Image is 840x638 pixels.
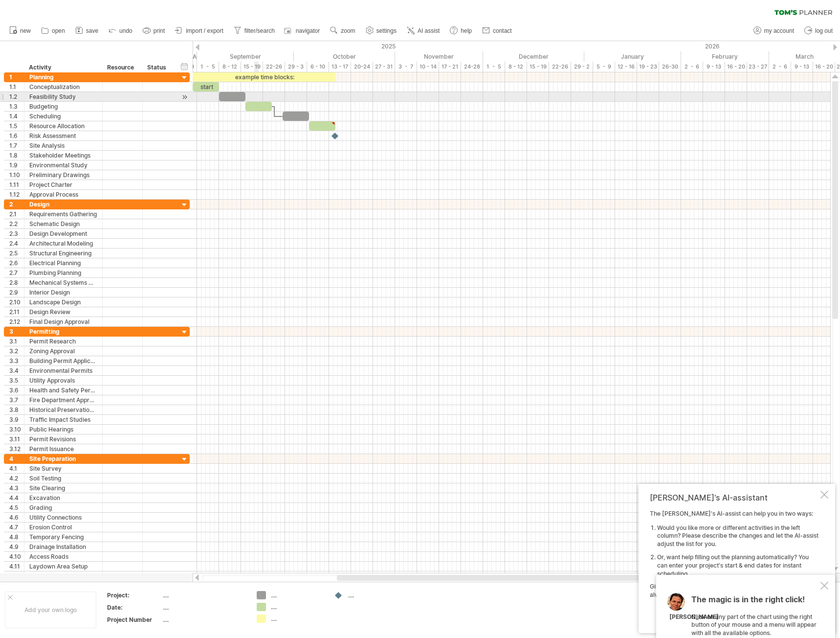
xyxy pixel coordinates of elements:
[29,434,97,444] div: Permit Revisions
[29,63,97,72] div: Activity
[329,62,351,72] div: 13 - 17
[29,532,97,542] div: Temporary Fencing
[107,591,161,599] div: Project:
[29,249,97,258] div: Structural Engineering
[764,27,794,34] span: my account
[9,170,24,180] div: 1.10
[9,395,24,405] div: 3.7
[140,24,168,37] a: print
[197,62,219,72] div: 1 - 5
[363,24,399,37] a: settings
[9,434,24,444] div: 3.11
[9,346,24,356] div: 3.2
[193,72,336,82] div: example time blocks:
[395,62,417,72] div: 3 - 7
[7,24,34,37] a: new
[29,454,97,463] div: Site Preparation
[29,366,97,375] div: Environmental Permits
[483,51,584,62] div: December 2025
[29,552,97,561] div: Access Roads
[9,513,24,522] div: 4.6
[9,503,24,512] div: 4.5
[106,24,135,37] a: undo
[173,24,226,37] a: import / export
[29,444,97,454] div: Permit Issuance
[163,591,245,599] div: ....
[9,268,24,277] div: 2.7
[186,27,223,34] span: import / export
[29,170,97,180] div: Preliminary Drawings
[9,366,24,375] div: 3.4
[802,24,836,37] a: log out
[9,82,24,91] div: 1.1
[271,603,324,611] div: ....
[9,209,24,219] div: 2.1
[29,415,97,424] div: Traffic Impact Studies
[241,62,263,72] div: 15 - 19
[29,425,97,434] div: Public Hearings
[29,464,97,473] div: Site Survey
[29,356,97,365] div: Building Permit Application
[9,327,24,336] div: 3
[657,553,818,578] li: Or, want help filling out the planning automatically? You can enter your project's start & end da...
[9,523,24,532] div: 4.7
[29,571,97,581] div: Safety Inspections
[9,474,24,483] div: 4.2
[9,151,24,160] div: 1.8
[29,405,97,414] div: Historical Preservation Approval
[29,483,97,493] div: Site Clearing
[751,24,797,37] a: my account
[9,190,24,199] div: 1.12
[29,297,97,307] div: Landscape Design
[271,591,324,599] div: ....
[107,603,161,612] div: Date:
[29,395,97,405] div: Fire Department Approval
[650,510,818,624] div: The [PERSON_NAME]'s AI-assist can help you in two ways: Give it a try! With the undo button in th...
[9,444,24,454] div: 3.12
[29,112,97,121] div: Scheduling
[791,62,813,72] div: 9 - 13
[725,62,747,72] div: 16 - 20
[244,27,275,34] span: filter/search
[231,24,278,37] a: filter/search
[29,337,97,346] div: Permit Research
[29,307,97,317] div: Design Review
[769,62,791,72] div: 2 - 6
[9,141,24,150] div: 1.7
[480,24,515,37] a: contact
[571,62,593,72] div: 29 - 2
[395,51,483,62] div: November 2025
[9,72,24,82] div: 1
[328,24,358,37] a: zoom
[615,62,637,72] div: 12 - 16
[9,121,24,131] div: 1.5
[9,249,24,258] div: 2.5
[29,542,97,551] div: Drainage Installation
[20,27,31,34] span: new
[263,62,285,72] div: 22-26
[650,493,818,502] div: [PERSON_NAME]'s AI-assistant
[219,62,241,72] div: 8 - 12
[29,239,97,248] div: Architectural Modeling
[341,27,355,34] span: zoom
[307,62,329,72] div: 6 - 10
[483,62,505,72] div: 1 - 5
[593,62,615,72] div: 5 - 9
[271,615,324,623] div: ....
[9,415,24,424] div: 3.9
[439,62,461,72] div: 17 - 21
[9,297,24,307] div: 2.10
[29,151,97,160] div: Stakeholder Meetings
[584,51,681,62] div: January 2026
[154,27,165,34] span: print
[9,200,24,209] div: 2
[29,190,97,199] div: Approval Process
[681,51,769,62] div: February 2026
[163,615,245,624] div: ....
[294,51,395,62] div: October 2025
[29,278,97,287] div: Mechanical Systems Design
[404,24,442,37] a: AI assist
[29,493,97,502] div: Excavation
[5,592,96,628] div: Add your own logo
[86,27,98,34] span: save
